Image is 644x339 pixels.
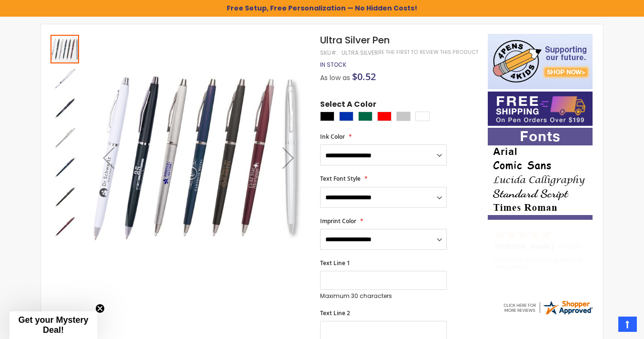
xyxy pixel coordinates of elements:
[502,299,594,316] img: 4pens.com widget logo
[339,112,353,121] div: Blue
[50,93,80,123] div: Ultra Silver Pen
[320,73,350,82] span: As low as
[494,257,587,277] div: Customer service is great and very helpful
[352,70,376,83] span: $0.52
[342,49,378,57] div: Ultra Silver
[50,94,79,123] img: Ultra Silver Pen
[502,310,594,318] a: 4pens.com certificate URL
[50,152,80,182] div: Ultra Silver Pen
[90,48,307,266] img: Ultra Silver Pen
[396,112,411,121] div: Silver
[50,183,79,211] img: Ultra Silver Pen
[561,242,572,251] span: CO
[320,61,346,69] div: Availability
[488,92,593,126] img: Free shipping on orders over $199
[10,311,97,339] div: Get your Mystery Deal!Close teaser
[488,34,593,89] img: 4pens 4 kids
[320,292,447,300] p: Maximum 30 characters
[320,33,390,47] span: Ultra Silver Pen
[50,211,79,241] div: Ultra Silver Pen
[494,242,557,251] span: [PERSON_NAME]
[565,313,644,339] iframe: Google Customer Reviews
[320,175,361,183] span: Text Font Style
[377,112,392,121] div: Red
[50,212,79,241] img: Ultra Silver Pen
[50,123,79,152] img: Ultra Silver Pen
[320,99,376,112] span: Select A Color
[557,242,644,251] span: - ,
[415,112,430,121] div: White
[320,309,350,317] span: Text Line 2
[90,34,128,281] div: Previous
[320,61,346,69] span: In stock
[50,34,80,63] div: Ultra Silver Pen
[320,49,338,57] strong: SKU
[50,123,80,152] div: Ultra Silver Pen
[50,182,80,211] div: Ultra Silver Pen
[488,128,593,220] img: font-personalization-examples
[378,49,478,56] a: Be the first to review this product
[18,315,88,335] span: Get your Mystery Deal!
[50,153,79,182] img: Ultra Silver Pen
[50,63,80,93] div: Ultra Silver Pen
[269,34,307,281] div: Next
[574,242,644,251] span: [GEOGRAPHIC_DATA]
[95,304,105,313] button: Close teaser
[320,133,345,141] span: Ink Color
[320,259,350,267] span: Text Line 1
[320,217,356,225] span: Imprint Color
[358,112,372,121] div: Dark Green
[50,64,79,93] img: Ultra Silver Pen
[320,112,334,121] div: Black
